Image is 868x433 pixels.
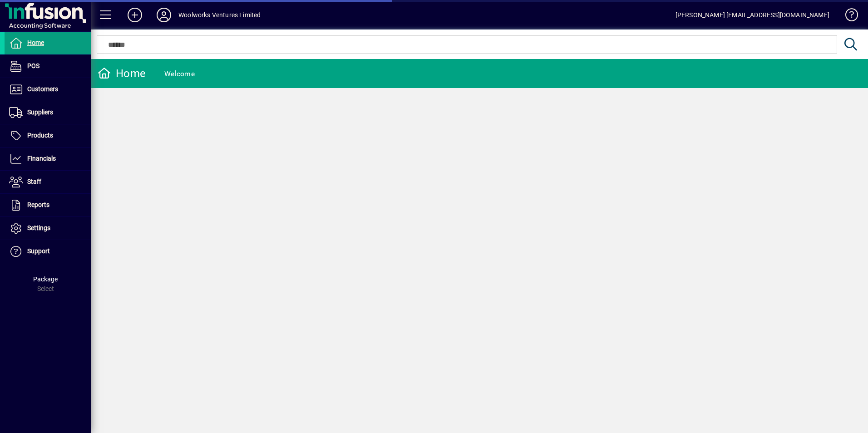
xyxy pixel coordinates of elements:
[27,155,56,162] span: Financials
[98,66,146,81] div: Home
[149,7,178,23] button: Profile
[5,148,91,170] a: Financials
[27,108,53,116] span: Suppliers
[5,240,91,263] a: Support
[5,55,91,78] a: POS
[838,2,857,31] a: Knowledge Base
[5,194,91,216] a: Reports
[5,217,91,240] a: Settings
[5,124,91,147] a: Products
[164,67,195,81] div: Welcome
[27,85,58,93] span: Customers
[178,8,261,22] div: Woolworks Ventures Limited
[5,78,91,101] a: Customers
[27,39,44,46] span: Home
[27,62,39,69] span: POS
[27,247,50,255] span: Support
[27,224,50,231] span: Settings
[27,201,49,208] span: Reports
[27,178,41,185] span: Staff
[27,132,53,139] span: Products
[33,276,58,283] span: Package
[5,171,91,193] a: Staff
[120,7,149,23] button: Add
[676,8,829,22] div: [PERSON_NAME] [EMAIL_ADDRESS][DOMAIN_NAME]
[5,101,91,124] a: Suppliers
